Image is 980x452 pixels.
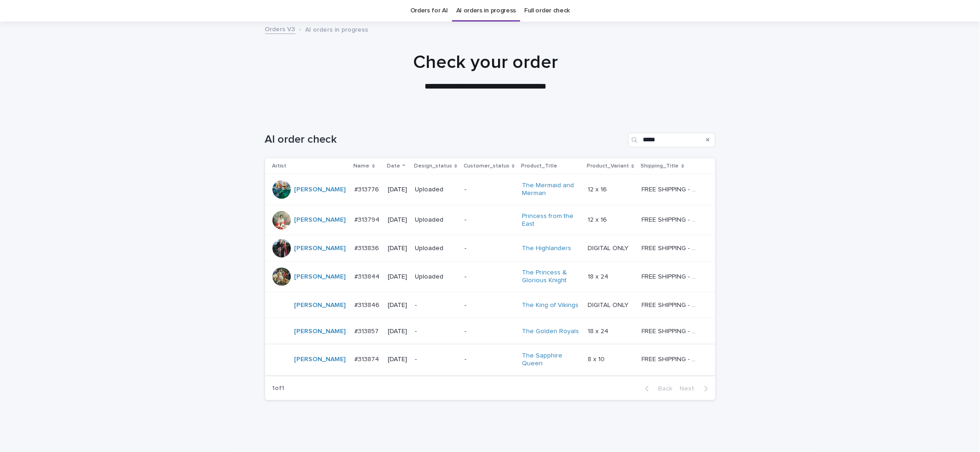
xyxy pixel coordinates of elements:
[465,356,515,363] p: -
[522,301,578,309] a: The King of Vikings
[642,243,701,252] p: FREE SHIPPING - preview in 1-2 business days, after your approval delivery will take 5-10 b.d.
[642,300,701,309] p: FREE SHIPPING - preview in 1-2 business days, after your approval delivery will take 5-10 b.d.
[388,273,408,281] p: [DATE]
[295,273,346,281] a: [PERSON_NAME]
[295,328,346,335] a: [PERSON_NAME]
[415,216,457,224] p: Uploaded
[641,161,679,171] p: Shipping_Title
[642,214,701,224] p: FREE SHIPPING - preview in 1-2 business days, after your approval delivery will take 5-10 b.d.
[588,300,630,309] p: DIGITAL ONLY
[355,271,382,281] p: #313844
[465,186,515,194] p: -
[355,184,381,194] p: #313776
[521,161,557,171] p: Product_Title
[355,354,381,363] p: #313874
[354,161,370,171] p: Name
[265,133,624,146] h1: AI order check
[465,328,515,335] p: -
[414,161,452,171] p: Design_status
[415,356,457,363] p: -
[265,205,715,235] tr: [PERSON_NAME] #313794#313794 [DATE]Uploaded-Princess from the East 12 x 1612 x 16 FREE SHIPPING -...
[265,344,715,375] tr: [PERSON_NAME] #313874#313874 [DATE]--The Sapphire Queen 8 x 108 x 10 FREE SHIPPING - preview in 1...
[261,51,711,73] h1: Check your order
[388,186,408,194] p: [DATE]
[265,23,295,34] a: Orders V3
[295,301,346,309] a: [PERSON_NAME]
[522,269,579,285] a: The Princess & Glorious Knight
[265,377,292,400] p: 1 of 1
[415,186,457,194] p: Uploaded
[465,301,515,309] p: -
[355,326,381,335] p: #313857
[295,245,346,252] a: [PERSON_NAME]
[653,385,673,392] span: Back
[465,216,515,224] p: -
[642,354,701,363] p: FREE SHIPPING - preview in 1-2 business days, after your approval delivery will take 5-10 b.d.
[355,214,382,224] p: #313794
[415,301,457,309] p: -
[295,356,346,363] a: [PERSON_NAME]
[588,271,610,281] p: 18 x 24
[265,262,715,292] tr: [PERSON_NAME] #313844#313844 [DATE]Uploaded-The Princess & Glorious Knight 18 x 2418 x 24 FREE SH...
[388,216,408,224] p: [DATE]
[295,186,346,194] a: [PERSON_NAME]
[587,161,629,171] p: Product_Variant
[464,161,510,171] p: Customer_status
[388,245,408,252] p: [DATE]
[676,385,715,393] button: Next
[355,300,382,309] p: #313846
[265,318,715,344] tr: [PERSON_NAME] #313857#313857 [DATE]--The Golden Royals 18 x 2418 x 24 FREE SHIPPING - preview in ...
[415,273,457,281] p: Uploaded
[522,182,579,197] a: The Mermaid and Merman
[465,245,515,252] p: -
[388,356,408,363] p: [DATE]
[638,385,676,393] button: Back
[588,326,610,335] p: 18 x 24
[265,292,715,318] tr: [PERSON_NAME] #313846#313846 [DATE]--The King of Vikings DIGITAL ONLYDIGITAL ONLY FREE SHIPPING -...
[415,328,457,335] p: -
[642,184,701,194] p: FREE SHIPPING - preview in 1-2 business days, after your approval delivery will take 5-10 b.d.
[388,301,408,309] p: [DATE]
[522,328,579,335] a: The Golden Royals
[680,385,700,392] span: Next
[465,273,515,281] p: -
[355,243,381,252] p: #313836
[588,243,630,252] p: DIGITAL ONLY
[522,245,571,252] a: The Highlanders
[388,328,408,335] p: [DATE]
[295,216,346,224] a: [PERSON_NAME]
[306,24,368,34] p: AI orders in progress
[588,354,606,363] p: 8 x 10
[522,212,579,228] a: Princess from the East
[265,174,715,205] tr: [PERSON_NAME] #313776#313776 [DATE]Uploaded-The Mermaid and Merman 12 x 1612 x 16 FREE SHIPPING -...
[522,352,579,368] a: The Sapphire Queen
[387,161,400,171] p: Date
[628,133,715,147] input: Search
[588,214,609,224] p: 12 x 16
[588,184,609,194] p: 12 x 16
[415,245,457,252] p: Uploaded
[265,235,715,262] tr: [PERSON_NAME] #313836#313836 [DATE]Uploaded-The Highlanders DIGITAL ONLYDIGITAL ONLY FREE SHIPPIN...
[272,161,287,171] p: Artist
[642,326,701,335] p: FREE SHIPPING - preview in 1-2 business days, after your approval delivery will take 5-10 b.d.
[642,271,701,281] p: FREE SHIPPING - preview in 1-2 business days, after your approval delivery will take 5-10 b.d.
